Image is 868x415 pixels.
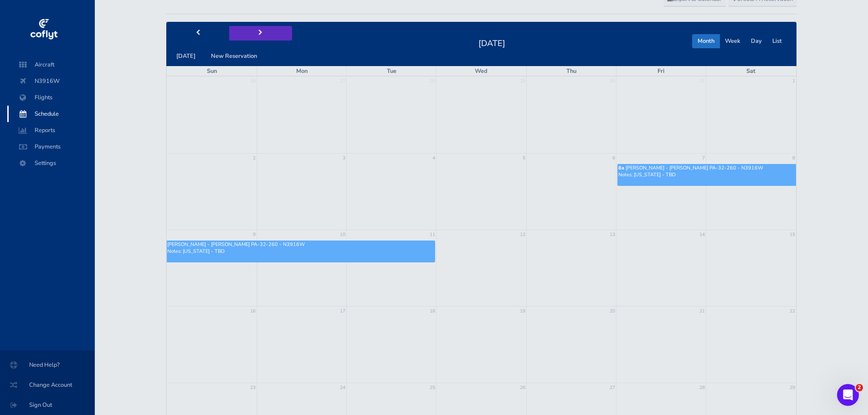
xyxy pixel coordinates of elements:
a: 1 [791,77,796,86]
span: Change Account [11,377,84,393]
p: Notes: [US_STATE] - TBD [167,248,434,255]
a: 11 [429,230,436,239]
button: List [767,34,787,48]
a: 9 [252,230,257,239]
span: Reports [16,122,86,138]
a: 10 [339,230,346,239]
a: 3 [342,154,346,163]
span: N3916W [16,73,86,89]
button: prev [166,26,229,40]
a: 26 [249,77,257,86]
a: 27 [339,77,346,86]
span: Settings [16,155,86,171]
a: 21 [699,307,706,316]
a: 24 [339,383,346,392]
a: 2 [252,154,257,163]
button: next [229,26,292,40]
span: Mon [296,67,308,75]
a: 25 [429,383,436,392]
a: 19 [519,307,526,316]
a: 20 [609,307,616,316]
a: 23 [249,383,257,392]
button: Day [745,34,767,48]
a: 8 [791,154,796,163]
a: 31 [699,77,706,86]
a: 18 [429,307,436,316]
span: Sat [746,67,755,75]
span: Aircraft [16,56,86,73]
a: 13 [609,230,616,239]
a: 26 [519,383,526,392]
span: Sun [207,67,217,75]
a: 30 [609,77,616,86]
span: Need Help? [11,357,84,373]
img: coflyt logo [29,16,59,43]
a: 27 [609,383,616,392]
a: 29 [789,383,796,392]
span: Tue [387,67,396,75]
a: 28 [429,77,436,86]
span: Flights [16,89,86,106]
span: Payments [16,138,86,155]
h2: [DATE] [473,36,511,49]
span: Thu [566,67,576,75]
span: [PERSON_NAME] - [PERSON_NAME] PA-32-260 - N3916W [167,241,305,248]
span: Sign Out [11,397,84,413]
a: 15 [789,230,796,239]
a: 28 [699,383,706,392]
button: Week [719,34,746,48]
span: Wed [475,67,488,75]
a: 22 [789,307,796,316]
button: New Reservation [205,49,262,63]
a: 7 [701,154,706,163]
a: 17 [339,307,346,316]
a: 16 [249,307,257,316]
span: 2 [856,384,863,391]
button: [DATE] [171,49,201,63]
a: 6 [611,154,616,163]
button: Month [692,34,720,48]
span: 8a [618,164,624,171]
a: 14 [699,230,706,239]
a: 29 [519,77,526,86]
p: Notes: [US_STATE] - TBD [618,171,796,178]
a: 5 [522,154,526,163]
span: Fri [657,67,664,75]
a: 12 [519,230,526,239]
iframe: Intercom live chat [837,384,859,406]
span: Schedule [16,106,86,122]
span: [PERSON_NAME] - [PERSON_NAME] PA-32-260 - N3916W [626,164,763,171]
a: 4 [431,154,436,163]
